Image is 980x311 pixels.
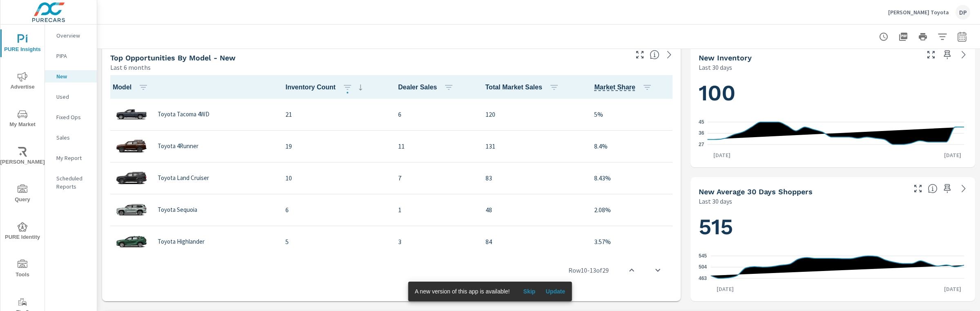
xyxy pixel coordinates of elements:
p: 6 [285,205,385,215]
div: PIPA [45,50,97,62]
p: Row 10 - 13 of 29 [568,265,609,275]
span: Dealer Sales [398,82,457,92]
p: 1 [398,205,472,215]
p: Toyota Highlander [158,238,205,245]
p: Toyota Sequoia [158,206,197,213]
span: Inventory Count [285,82,365,92]
p: Last 30 days [699,196,732,206]
p: 84 [486,237,581,247]
p: [DATE] [708,151,736,159]
div: My Report [45,152,97,164]
p: [DATE] [938,285,967,293]
h1: 100 [699,79,967,107]
p: 8.43% [594,173,671,183]
p: Last 30 days [699,62,732,72]
span: Model [113,82,151,92]
button: Print Report [915,29,931,45]
p: My Report [56,154,90,162]
span: Tools [3,260,42,280]
div: New [45,70,97,82]
h1: 515 [699,213,967,241]
p: Toyota Land Cruiser [158,174,209,182]
p: 19 [285,141,385,151]
p: Fixed Ops [56,113,90,121]
p: Scheduled Reports [56,174,90,191]
p: Toyota Tacoma 4WD [158,111,209,118]
span: Save this to your personalized report [941,182,954,195]
img: glamour [115,229,148,254]
span: Advertise [3,72,42,92]
span: Query [3,184,42,204]
span: Total Market Sales [486,82,562,92]
p: 3.57% [594,237,671,247]
p: [DATE] [938,151,967,159]
span: My Market [3,109,42,129]
button: Apply Filters [934,29,951,45]
text: 45 [699,119,704,125]
img: glamour [115,102,148,127]
a: See more details in report [957,182,970,195]
span: PURE Identity [3,222,42,242]
p: 11 [398,141,472,151]
span: A new version of this app is available! [415,288,510,295]
button: Make Fullscreen [633,48,646,61]
text: 27 [699,142,704,147]
p: 5 [285,237,385,247]
a: See more details in report [957,48,970,61]
p: Overview [56,31,90,40]
p: Toyota 4Runner [158,142,198,150]
span: Save this to your personalized report [941,48,954,61]
span: PURE Insights [3,34,42,54]
div: Sales [45,131,97,144]
p: 8.4% [594,141,671,151]
div: Fixed Ops [45,111,97,123]
button: scroll to top [622,260,641,280]
h5: New Inventory [699,53,752,62]
p: 10 [285,173,385,183]
button: Make Fullscreen [924,48,938,61]
p: 2.08% [594,205,671,215]
button: "Export Report to PDF" [895,29,911,45]
span: Find the biggest opportunities within your model lineup by seeing how each model is selling in yo... [650,50,659,60]
p: 120 [486,109,581,119]
p: Last 6 months [110,62,151,72]
h5: Top Opportunities by Model - New [110,53,236,62]
p: PIPA [56,52,90,60]
span: Update [546,288,565,295]
img: glamour [115,166,148,190]
text: 545 [699,253,707,259]
p: Used [56,93,90,101]
p: New [56,72,90,80]
p: 5% [594,109,671,119]
img: glamour [115,134,148,158]
button: Make Fullscreen [911,182,924,195]
text: 463 [699,275,707,281]
p: Sales [56,133,90,142]
button: Skip [516,285,542,298]
span: Skip [519,288,539,295]
button: Select Date Range [954,29,970,45]
span: [PERSON_NAME] [3,147,42,167]
p: [DATE] [711,285,739,293]
a: See more details in report [663,48,676,61]
p: 131 [486,141,581,151]
text: 504 [699,264,707,270]
button: Update [542,285,568,298]
div: Used [45,91,97,103]
text: 36 [699,131,704,136]
span: Market Share [594,82,655,92]
div: Scheduled Reports [45,172,97,193]
p: 83 [486,173,581,183]
h5: New Average 30 Days Shoppers [699,187,813,196]
img: glamour [115,198,148,222]
span: Model sales / Total Market Sales. [Market = within dealer PMA (or 60 miles if no PMA is defined) ... [594,82,635,92]
p: 3 [398,237,472,247]
p: 7 [398,173,472,183]
div: Overview [45,29,97,42]
button: scroll to bottom [648,260,668,280]
p: 6 [398,109,472,119]
p: [PERSON_NAME] Toyota [888,9,949,16]
p: 21 [285,109,385,119]
span: A rolling 30 day total of daily Shoppers on the dealership website, averaged over the selected da... [928,184,938,193]
p: 48 [486,205,581,215]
